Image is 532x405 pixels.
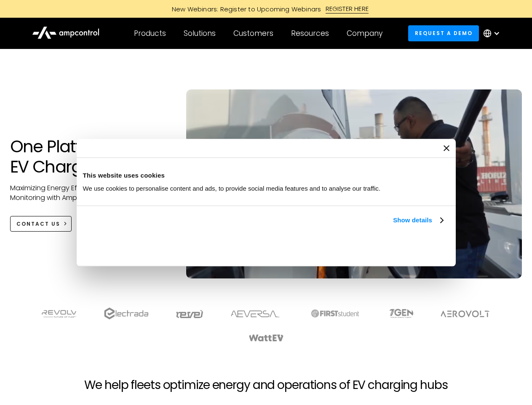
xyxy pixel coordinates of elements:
a: New Webinars: Register to Upcoming WebinarsREGISTER HERE [77,4,456,13]
div: Customers [233,29,273,38]
h2: We help fleets optimize energy and operations of EV charging hubs [84,378,447,392]
div: Resources [291,29,329,38]
a: CONTACT US [10,216,72,232]
img: Aerovolt Logo [440,310,490,317]
div: Products [134,29,166,38]
img: WattEV logo [249,335,284,341]
div: Solutions [184,29,216,38]
div: REGISTER HERE [326,4,369,13]
div: Company [347,29,382,38]
div: New Webinars: Register to Upcoming Webinars [163,5,326,13]
p: Maximizing Energy Efficiency, Uptime, and 24/7 Monitoring with Ampcontrol Solutions [10,184,170,202]
button: Okay [325,235,446,259]
h1: One Platform for EV Charging Hubs [10,136,170,177]
a: Request a demo [408,25,479,41]
div: CONTACT US [16,220,60,228]
img: electrada logo [104,308,148,319]
span: We use cookies to personalise content and ads, to provide social media features and to analyse ou... [83,185,381,192]
div: This website uses cookies [83,170,449,181]
a: Show details [393,215,443,225]
button: Close banner [444,145,449,151]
